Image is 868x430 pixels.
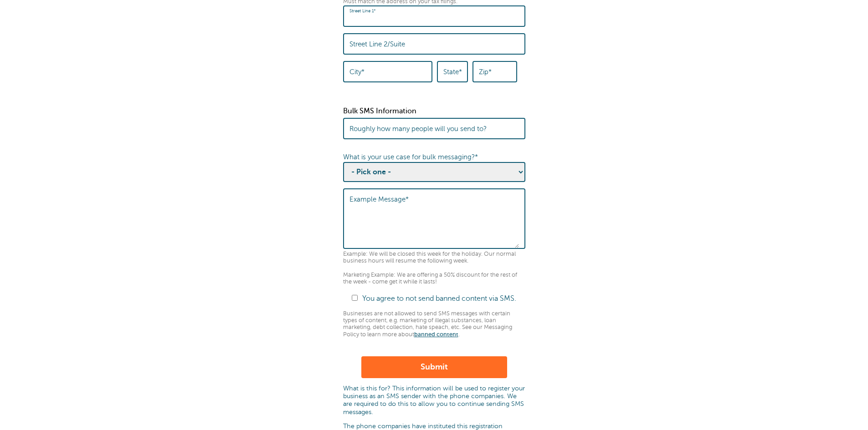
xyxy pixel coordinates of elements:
label: Example Message* [349,195,409,203]
label: State* [443,68,462,76]
label: City* [349,68,365,76]
p: Businesses are not allowed to send SMS messages with certain types of content, e.g. marketing of ... [343,310,525,338]
label: Roughly how many people will you send to? [349,125,487,133]
button: Submit [361,356,507,378]
a: banned content [414,331,458,338]
p: Bulk SMS Information [343,107,525,116]
label: Street Line 1* [349,8,376,14]
label: You agree to not send banned content via SMS. [362,294,516,303]
p: Example: We will be closed this week for the holiday. Our normal business hours will resume the f... [343,251,525,286]
label: Street Line 2/Suite [349,40,405,48]
p: What is this for? This information will be used to register your business as an SMS sender with t... [343,384,525,416]
label: What is your use case for bulk messaging?* [343,153,478,161]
